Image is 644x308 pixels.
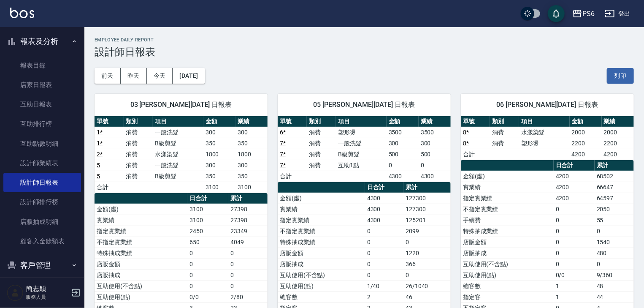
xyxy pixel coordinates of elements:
td: 0 [403,237,451,248]
td: 店販抽成 [95,270,187,281]
td: 125201 [403,215,451,226]
td: 不指定實業績 [278,226,365,237]
td: 55 [595,215,634,226]
th: 單號 [461,116,490,127]
td: 1540 [595,237,634,248]
td: 300 [419,138,451,149]
h5: 簡志穎 [26,285,69,293]
td: 互助使用(不含點) [95,281,187,292]
td: 0 [554,259,595,270]
td: 3100 [235,182,268,193]
a: 5 [97,162,100,169]
td: 1800 [203,149,235,160]
th: 項目 [153,116,203,127]
td: 0 [554,204,595,215]
div: PS6 [582,8,595,19]
td: 0 [554,248,595,259]
td: 4300 [365,204,403,215]
td: 64597 [595,193,634,204]
td: B級剪髮 [153,138,203,149]
th: 類別 [307,116,336,127]
td: 0 [403,270,451,281]
td: 塑形燙 [336,127,387,138]
button: 客戶管理 [3,254,81,276]
td: 實業績 [95,215,187,226]
td: 300 [235,160,268,171]
td: 2200 [602,138,634,149]
td: 指定實業績 [461,193,554,204]
table: a dense table [95,116,268,193]
h3: 設計師日報表 [95,46,634,58]
td: 350 [235,138,268,149]
td: 2050 [595,204,634,215]
td: 2000 [602,127,634,138]
button: 今天 [147,68,173,84]
td: 合計 [278,171,307,182]
td: 0 [187,259,228,270]
td: 塑形燙 [519,138,570,149]
td: 特殊抽成業績 [95,248,187,259]
td: 金額(虛) [461,171,554,182]
td: 4300 [387,171,419,182]
td: 4049 [228,237,268,248]
table: a dense table [461,116,634,160]
td: 互助使用(不含點) [278,270,365,281]
span: 03 [PERSON_NAME][DATE] 日報表 [105,101,257,109]
td: 350 [235,171,268,182]
a: 設計師業績表 [3,153,81,173]
td: 0/0 [187,292,228,303]
td: 350 [203,138,235,149]
td: 4300 [365,193,403,204]
td: 27398 [228,215,268,226]
td: 店販金額 [278,248,365,259]
td: 0 [595,259,634,270]
td: 0 [595,226,634,237]
button: 前天 [95,68,121,84]
td: 0/0 [554,270,595,281]
td: 0 [365,259,403,270]
th: 日合計 [365,182,403,193]
td: 店販金額 [461,237,554,248]
td: 實業績 [278,204,365,215]
td: 0 [187,281,228,292]
td: 金額(虛) [95,204,187,215]
td: 0 [365,248,403,259]
th: 累計 [595,160,634,171]
td: 消費 [307,160,336,171]
td: 68502 [595,171,634,182]
a: 設計師排行榜 [3,192,81,212]
td: 消費 [490,138,519,149]
th: 日合計 [187,193,228,204]
td: 3100 [187,215,228,226]
td: 127300 [403,204,451,215]
td: 指定實業績 [95,226,187,237]
td: 互助使用(點) [461,270,554,281]
td: 4300 [365,215,403,226]
td: 0 [187,270,228,281]
td: 互助1點 [336,160,387,171]
td: 4200 [602,149,634,160]
a: 店家日報表 [3,75,81,95]
td: 水漾染髮 [153,149,203,160]
th: 單號 [278,116,307,127]
th: 金額 [570,116,602,127]
td: 0 [365,270,403,281]
td: 0 [228,281,268,292]
img: Logo [10,8,34,18]
th: 項目 [519,116,570,127]
td: 0 [228,270,268,281]
a: 5 [97,173,100,180]
td: 0 [554,237,595,248]
button: 報表及分析 [3,30,81,52]
td: 總客數 [278,292,365,303]
td: 2200 [570,138,602,149]
span: 05 [PERSON_NAME][DATE] 日報表 [288,101,441,109]
td: B級剪髮 [153,171,203,182]
td: 一般洗髮 [336,138,387,149]
td: 水漾染髮 [519,127,570,138]
td: 3100 [187,204,228,215]
h2: Employee Daily Report [95,37,634,43]
td: 300 [387,138,419,149]
td: 0 [554,215,595,226]
td: 500 [387,149,419,160]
